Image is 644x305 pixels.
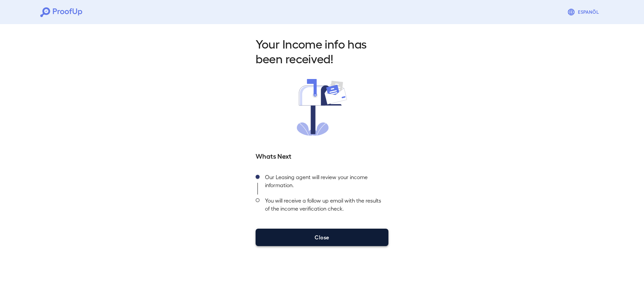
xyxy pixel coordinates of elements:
button: Espanõl [565,5,604,19]
h2: Your Income info has been received! [256,36,388,66]
button: Close [256,229,388,246]
h5: Whats Next [256,151,388,160]
div: Our Leasing agent will review your income information. [260,171,388,195]
div: You will receive a follow up email with the results of the income verification check. [260,195,388,218]
img: received.svg [297,79,347,136]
